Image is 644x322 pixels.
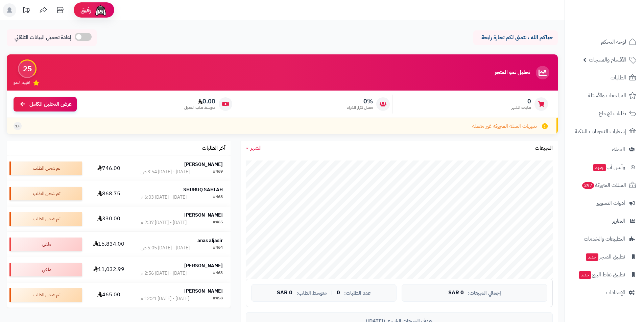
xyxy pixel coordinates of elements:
span: إجمالي المبيعات: [468,290,501,296]
span: تطبيق المتجر [585,252,625,262]
span: جديد [586,253,598,261]
span: طلبات الشهر [511,105,531,110]
div: [DATE] - [DATE] 2:56 م [141,270,187,277]
div: ملغي [9,238,82,251]
p: حياكم الله ، نتمنى لكم تجارة رابحة [478,34,553,42]
span: عرض التحليل الكامل [29,100,72,108]
strong: SHURUQ SAHLAH [183,186,223,193]
a: الشهر [246,144,262,152]
h3: تحليل نمو المتجر [495,70,530,76]
h3: آخر الطلبات [202,145,225,151]
span: متوسط الطلب: [296,290,327,296]
span: معدل تكرار الشراء [347,105,373,110]
a: تحديثات المنصة [18,3,35,19]
a: عرض التحليل الكامل [14,97,77,112]
span: جديد [579,271,591,279]
div: #464 [213,245,223,251]
span: 0 SAR [448,290,464,296]
a: المراجعات والأسئلة [569,88,640,104]
strong: [PERSON_NAME] [184,262,223,269]
div: تم شحن الطلب [9,187,82,200]
a: السلات المتروكة297 [569,177,640,193]
a: وآتس آبجديد [569,159,640,175]
h3: المبيعات [535,145,553,151]
span: تنبيهات السلة المتروكة غير مفعلة [472,122,537,130]
span: 0.00 [184,98,215,105]
div: ملغي [9,263,82,276]
span: متوسط طلب العميل [184,105,215,110]
div: [DATE] - [DATE] 12:21 م [141,295,189,302]
a: لوحة التحكم [569,34,640,50]
div: [DATE] - [DATE] 6:03 م [141,194,187,201]
strong: [PERSON_NAME] [184,161,223,168]
td: 15,834.00 [85,232,133,257]
span: تطبيق نقاط البيع [578,270,625,279]
span: 0 [337,290,340,296]
strong: [PERSON_NAME] [184,288,223,295]
span: التقارير [612,216,625,226]
strong: [PERSON_NAME] [184,212,223,219]
span: السلات المتروكة [581,180,626,190]
td: 746.00 [85,156,133,181]
span: لوحة التحكم [601,37,626,47]
div: #465 [213,219,223,226]
span: الشهر [251,144,262,152]
span: العملاء [612,145,625,154]
span: وآتس آب [593,163,625,172]
a: طلبات الإرجاع [569,105,640,122]
span: 297 [582,182,594,189]
div: [DATE] - [DATE] 3:54 ص [141,169,190,175]
td: 868.75 [85,181,133,206]
span: | [331,290,333,295]
span: إشعارات التحويلات البنكية [575,127,626,136]
span: +1 [15,123,20,129]
span: أدوات التسويق [596,198,625,208]
img: ai-face.png [94,3,108,17]
span: الطلبات [611,73,626,82]
a: تطبيق نقاط البيعجديد [569,267,640,283]
span: الأقسام والمنتجات [589,55,626,65]
div: تم شحن الطلب [9,162,82,175]
span: تقييم النمو [14,80,30,85]
a: أدوات التسويق [569,195,640,211]
span: 0% [347,98,373,105]
span: 0 [511,98,531,105]
a: إشعارات التحويلات البنكية [569,123,640,140]
a: التطبيقات والخدمات [569,231,640,247]
span: طلبات الإرجاع [599,109,626,118]
div: #468 [213,194,223,201]
div: تم شحن الطلب [9,212,82,226]
div: #469 [213,169,223,175]
a: الطلبات [569,70,640,86]
span: عدد الطلبات: [344,290,371,296]
a: العملاء [569,141,640,157]
a: تطبيق المتجرجديد [569,249,640,265]
td: 11,032.99 [85,257,133,282]
span: الإعدادات [606,288,625,297]
a: التقارير [569,213,640,229]
div: تم شحن الطلب [9,288,82,302]
div: [DATE] - [DATE] 5:05 ص [141,245,190,251]
span: رفيق [80,6,91,14]
span: إعادة تحميل البيانات التلقائي [15,34,71,42]
div: #463 [213,270,223,277]
span: التطبيقات والخدمات [584,234,625,244]
td: 465.00 [85,282,133,307]
span: المراجعات والأسئلة [588,91,626,100]
a: الإعدادات [569,284,640,301]
td: 330.00 [85,206,133,231]
span: جديد [593,164,606,171]
strong: anas aljasir [197,237,223,244]
div: [DATE] - [DATE] 2:37 م [141,219,187,226]
div: #458 [213,295,223,302]
span: 0 SAR [277,290,292,296]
